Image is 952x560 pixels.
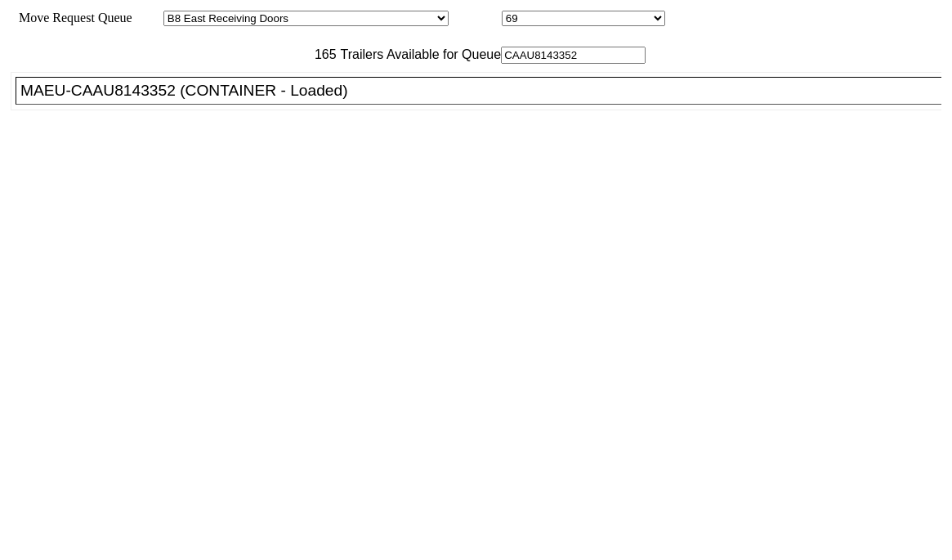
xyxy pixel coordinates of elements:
span: Trailers Available for Queue [337,47,502,61]
span: Location [452,11,498,25]
span: Area [135,11,160,25]
input: Filter Available Trailers [501,47,646,64]
span: 165 [306,47,337,61]
span: Move Request Queue [11,11,132,25]
div: MAEU-CAAU8143352 (CONTAINER - Loaded) [20,82,951,100]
